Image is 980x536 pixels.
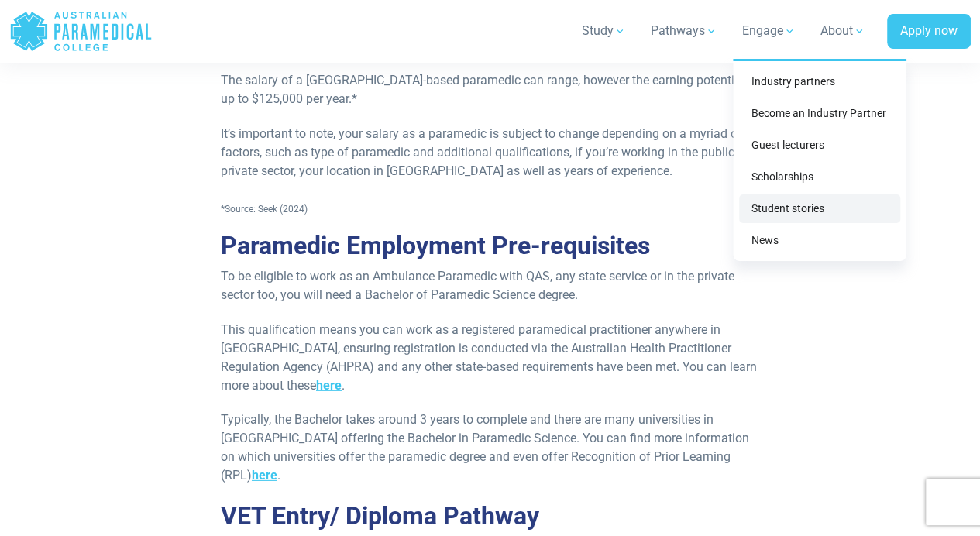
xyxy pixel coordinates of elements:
[221,204,308,215] sub: *Source: Seek (2024)
[739,67,900,96] a: Industry partners
[221,231,759,260] h2: Paramedic Employment Pre-requisites
[733,9,805,53] a: Engage
[221,71,759,108] p: The salary of a [GEOGRAPHIC_DATA]-based paramedic can range, however the earning potential is up ...
[811,9,875,53] a: About
[641,9,727,53] a: Pathways
[739,99,900,128] a: Become an Industry Partner
[221,411,759,485] p: Typically, the Bachelor takes around 3 years to complete and there are many universities in [GEOG...
[733,59,906,261] div: Engage
[739,163,900,191] a: Scholarships
[739,194,900,223] a: Student stories
[221,267,759,304] p: To be eligible to work as an Ambulance Paramedic with QAS, any state service or in the private se...
[9,6,153,57] a: Australian Paramedical College
[573,9,635,53] a: Study
[316,378,342,393] a: here
[887,14,971,50] a: Apply now
[221,321,759,395] p: This qualification means you can work as a registered paramedical practitioner anywhere in [GEOGR...
[739,226,900,255] a: News
[221,501,759,531] h2: VET Entry/ Diploma Pathway
[739,131,900,160] a: Guest lecturers
[221,125,759,180] p: It’s important to note, your salary as a paramedic is subject to change depending on a myriad of ...
[252,468,277,483] a: here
